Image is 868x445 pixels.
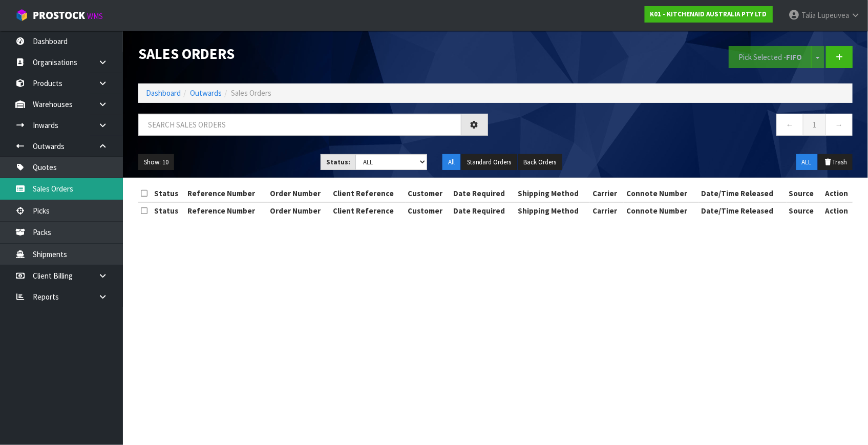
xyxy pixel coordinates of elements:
button: All [442,154,460,171]
th: Carrier [590,202,624,219]
span: Talia [801,10,816,20]
a: Outwards [190,88,222,98]
a: K01 - KITCHENAID AUSTRALIA PTY LTD [645,6,773,23]
strong: Status: [326,158,350,166]
strong: K01 - KITCHENAID AUSTRALIA PTY LTD [650,10,767,18]
th: Client Reference [330,202,405,219]
button: ALL [796,154,817,171]
th: Date Required [451,185,515,202]
th: Customer [406,185,451,202]
th: Source [787,202,821,219]
th: Date/Time Released [698,185,786,202]
button: Pick Selected -FIFO [729,46,812,68]
span: Sales Orders [231,88,271,98]
span: ProStock [33,9,85,22]
a: ← [776,114,803,136]
input: Search sales orders [138,114,461,136]
span: Lupeuvea [817,10,849,20]
th: Action [821,185,853,202]
th: Order Number [267,202,331,219]
small: WMS [87,11,103,21]
button: Standard Orders [461,154,517,171]
th: Client Reference [330,185,405,202]
th: Status [152,202,185,219]
th: Reference Number [185,185,267,202]
th: Customer [406,202,451,219]
strong: FIFO [786,52,802,62]
th: Action [821,202,853,219]
button: Show: 10 [138,154,174,171]
a: → [825,114,853,136]
th: Date/Time Released [698,202,786,219]
th: Status [152,185,185,202]
button: Trash [818,154,853,171]
button: Back Orders [518,154,562,171]
a: Dashboard [146,88,181,98]
th: Reference Number [185,202,267,219]
a: 1 [803,114,826,136]
th: Connote Number [624,185,698,202]
th: Order Number [267,185,331,202]
th: Shipping Method [515,185,590,202]
th: Carrier [590,185,624,202]
th: Connote Number [624,202,698,219]
th: Date Required [451,202,515,219]
img: cube-alt.png [15,9,28,22]
h1: Sales Orders [138,46,488,62]
th: Source [787,185,821,202]
nav: Page navigation [503,114,853,139]
th: Shipping Method [515,202,590,219]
